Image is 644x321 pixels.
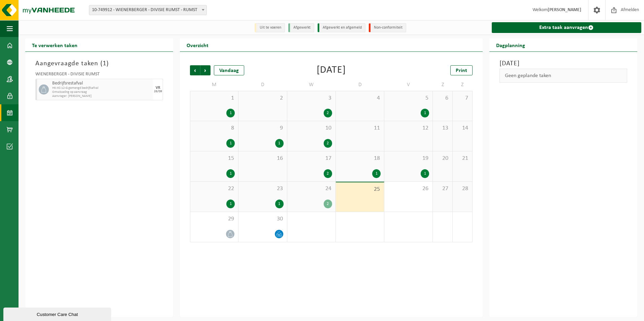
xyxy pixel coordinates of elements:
span: 15 [194,155,235,162]
span: 10 [291,124,332,132]
li: Uit te voeren [255,23,285,32]
span: 7 [456,95,469,102]
span: 4 [339,95,381,102]
td: D [238,79,287,91]
span: 29 [194,215,235,223]
li: Afgewerkt [288,23,314,32]
div: 2 [324,139,332,148]
h2: Te verwerken taken [25,38,84,51]
div: 2 [324,200,332,208]
td: D [336,79,384,91]
span: 22 [194,185,235,192]
span: 28 [456,185,469,192]
div: 1 [226,139,235,148]
span: Omwisseling op aanvraag [52,90,151,94]
li: Non-conformiteit [369,23,406,32]
span: 11 [339,124,381,132]
div: Vandaag [214,65,244,75]
div: 1 [275,200,284,208]
span: 19 [388,155,429,162]
span: 16 [242,155,283,162]
span: 30 [242,215,283,223]
span: 6 [436,95,449,102]
div: 1 [421,169,429,178]
span: 21 [456,155,469,162]
div: 1 [421,109,429,117]
h3: [DATE] [500,59,627,69]
iframe: chat widget [3,306,112,321]
strong: [PERSON_NAME] [548,7,581,12]
span: 2 [242,95,283,102]
div: Geen geplande taken [500,69,627,83]
span: 5 [388,95,429,102]
div: 1 [226,109,235,117]
span: 25 [339,186,381,193]
div: 1 [226,200,235,208]
span: 8 [194,124,235,132]
div: 1 [275,139,284,148]
div: 26/09 [154,90,162,93]
span: 20 [436,155,449,162]
span: Vorige [190,65,200,75]
span: 3 [291,95,332,102]
div: [DATE] [317,65,346,75]
span: Volgende [200,65,211,75]
div: 1 [372,169,381,178]
span: 9 [242,124,283,132]
span: 27 [436,185,449,192]
span: 14 [456,124,469,132]
td: Z [453,79,473,91]
h2: Overzicht [180,38,215,51]
td: V [384,79,433,91]
span: 17 [291,155,332,162]
div: 2 [324,109,332,117]
td: Z [433,79,453,91]
span: 24 [291,185,332,192]
li: Afgewerkt en afgemeld [318,23,365,32]
span: HK-XC-12-G gemengd bedrijfsafval [52,86,151,90]
span: 1 [194,95,235,102]
h3: Aangevraagde taken ( ) [35,59,163,69]
a: Extra taak aanvragen [492,22,641,33]
div: VR [156,86,160,90]
td: W [287,79,336,91]
span: 23 [242,185,283,192]
span: 10-749912 - WIENERBERGER - DIVISIE RUMST - RUMST [89,5,206,15]
span: 13 [436,124,449,132]
span: 1 [103,60,106,67]
span: 10-749912 - WIENERBERGER - DIVISIE RUMST - RUMST [89,5,207,15]
td: M [190,79,238,91]
span: Print [456,68,467,73]
a: Print [450,65,473,75]
div: 2 [324,169,332,178]
span: 26 [388,185,429,192]
div: WIENERBERGER - DIVISIE RUMST [35,72,163,79]
span: Aanvrager: [PERSON_NAME] [52,94,151,98]
span: Bedrijfsrestafval [52,81,151,86]
h2: Dagplanning [489,38,532,51]
span: 18 [339,155,381,162]
div: 1 [226,169,235,178]
span: 12 [388,124,429,132]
